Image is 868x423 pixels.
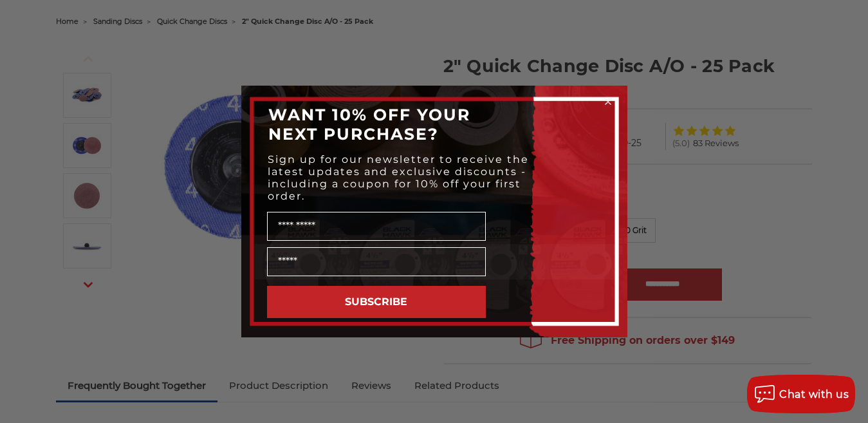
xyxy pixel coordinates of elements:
button: Close dialog [602,95,614,108]
span: Sign up for our newsletter to receive the latest updates and exclusive discounts - including a co... [268,153,529,202]
input: Email [267,247,486,276]
button: SUBSCRIBE [267,286,486,318]
button: Chat with us [747,375,855,413]
span: Chat with us [779,388,849,400]
span: WANT 10% OFF YOUR NEXT PURCHASE? [268,105,470,144]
